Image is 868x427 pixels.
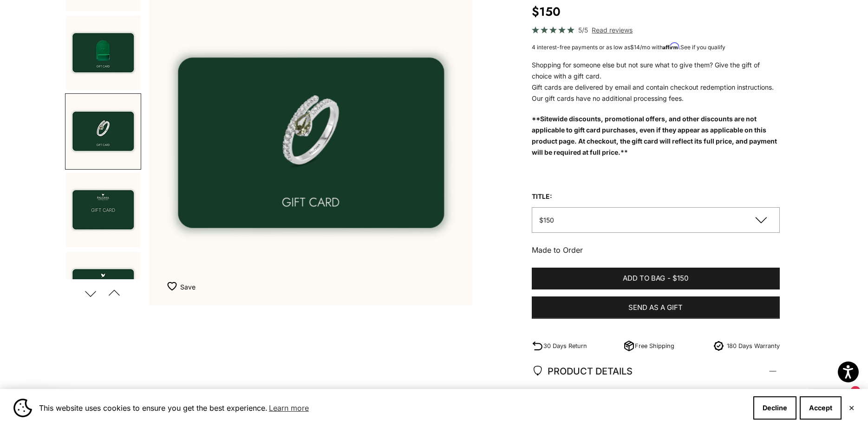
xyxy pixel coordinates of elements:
strong: **Sitewide discounts, promotional offers, and other discounts are not applicable to gift card pur... [532,115,777,156]
button: Go to item 2 [65,15,141,91]
legend: Title: [532,190,552,204]
img: wishlist [167,282,180,291]
button: Add to Wishlist [167,277,196,296]
span: Read reviews [592,25,633,35]
sale-price: $150 [532,2,561,21]
p: Free Shipping [635,341,674,351]
img: #YellowGold #RoseGold #WhiteGold [66,252,140,326]
span: 4 interest-free payments or as low as /mo with . [532,44,725,51]
img: Cookie banner [13,399,32,417]
img: #YellowGold #RoseGold #WhiteGold [66,16,140,90]
span: $150 [672,273,688,284]
span: 5/5 [578,25,588,35]
a: 5/5 Read reviews [532,25,780,35]
button: Close [848,405,855,411]
img: #YellowGold #RoseGold #WhiteGold [66,173,140,247]
button: Go to item 3 [65,93,141,170]
span: This website uses cookies to ensure you get the best experience. [39,401,746,415]
span: Add to bag [623,273,665,284]
p: Shopping for someone else but not sure what to give them? Give the gift of choice with a gift car... [532,59,780,104]
p: 30 Days Return [543,341,587,351]
span: $150 [539,216,554,224]
button: Add to bag-$150 [532,268,780,290]
button: $150 [532,207,780,233]
a: See if you qualify - Learn more about Affirm Financing (opens in modal) [680,44,725,51]
button: Accept [800,396,842,420]
p: 180 Days Warranty [727,341,780,351]
button: Send as a Gift [532,296,780,319]
button: Go to item 4 [65,172,141,248]
img: #YellowGold #RoseGold #WhiteGold [66,94,140,169]
button: Go to item 5 [65,251,141,327]
span: PRODUCT DETAILS [532,363,633,379]
span: Affirm [663,43,679,50]
summary: PRODUCT DETAILS [532,354,780,388]
span: $14 [630,44,640,51]
a: Learn more [268,401,310,415]
button: Decline [753,396,796,420]
p: Made to Order [532,244,780,256]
